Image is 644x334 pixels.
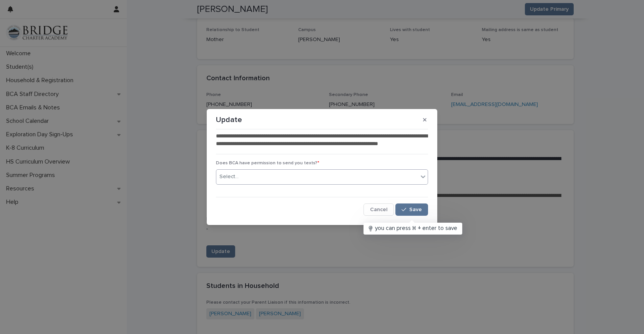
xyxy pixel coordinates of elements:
span: Cancel [370,207,387,212]
span: Does BCA have permission to send you texts? [216,161,319,165]
div: Select... [219,173,239,181]
p: Update [216,115,242,124]
button: Save [395,203,428,216]
button: Cancel [363,203,394,216]
span: Save [409,207,422,212]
